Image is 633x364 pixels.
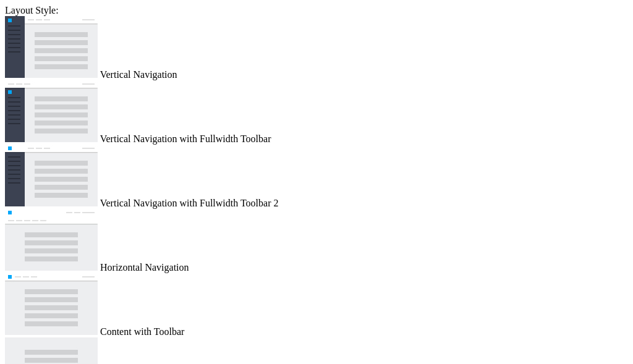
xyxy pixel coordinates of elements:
img: vertical-nav.jpg [5,16,98,78]
img: content-with-toolbar.jpg [5,273,98,335]
md-radio-button: Vertical Navigation [5,16,628,80]
span: Vertical Navigation with Fullwidth Toolbar 2 [100,198,279,208]
md-radio-button: Vertical Navigation with Fullwidth Toolbar 2 [5,145,628,209]
img: vertical-nav-with-full-toolbar-2.jpg [5,145,98,206]
span: Content with Toolbar [100,326,184,337]
img: horizontal-nav.jpg [5,209,98,271]
div: Layout Style: [5,5,628,16]
span: Vertical Navigation with Fullwidth Toolbar [100,133,271,144]
md-radio-button: Vertical Navigation with Fullwidth Toolbar [5,80,628,145]
span: Vertical Navigation [100,69,177,80]
md-radio-button: Content with Toolbar [5,273,628,337]
span: Horizontal Navigation [100,262,189,273]
img: vertical-nav-with-full-toolbar.jpg [5,80,98,142]
md-radio-button: Horizontal Navigation [5,209,628,273]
